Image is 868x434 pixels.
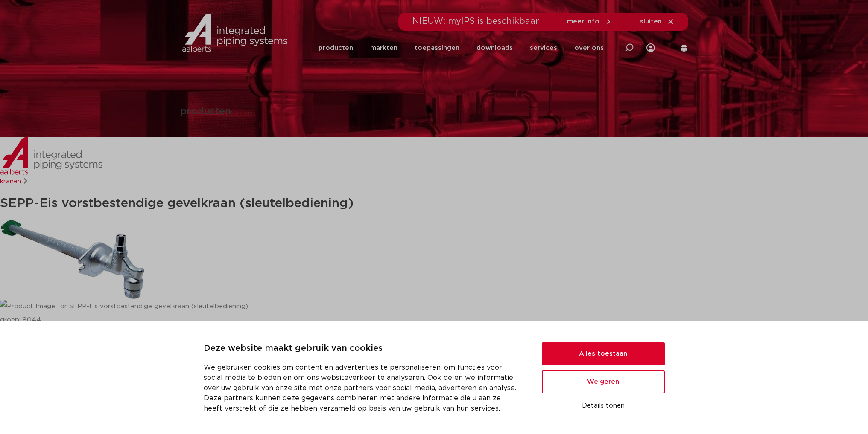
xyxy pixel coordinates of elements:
div: my IPS [646,38,655,57]
button: Details tonen [542,399,665,413]
a: sluiten [640,18,675,26]
a: meer info [567,18,612,26]
a: over ons [574,32,604,64]
span: sluiten [640,18,662,25]
button: Alles toestaan [542,342,665,365]
span: meer info [567,18,599,25]
a: producten [319,32,353,64]
a: toepassingen [415,32,459,64]
p: Deze website maakt gebruik van cookies [204,342,521,356]
span: NIEUW: myIPS is beschikbaar [412,17,539,26]
button: Weigeren [542,370,665,393]
a: markten [370,32,397,64]
h1: producten [180,107,231,117]
a: downloads [476,32,513,64]
p: We gebruiken cookies om content en advertenties te personaliseren, om functies voor social media ... [204,362,521,414]
a: services [530,32,557,64]
nav: Menu [319,32,604,64]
